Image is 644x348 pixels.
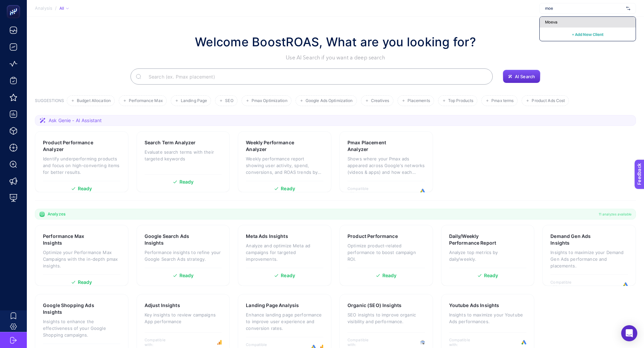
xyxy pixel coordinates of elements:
[43,318,120,338] p: Insights to enhance the effectiveness of your Google Shopping campaigns.
[179,180,194,184] span: Ready
[181,98,207,103] span: Landing Page
[43,233,99,246] h3: Performance Max Insights
[347,311,425,325] p: SEO insights to improve organic visibility and performance.
[78,280,92,285] span: Ready
[137,131,230,192] a: Search Term AnalyzerEvaluate search terms with their targeted keywordsReady
[550,233,607,246] h3: Demand Gen Ads Insights
[371,98,389,103] span: Creatives
[347,233,398,240] h3: Product Performance
[599,211,632,217] span: 11 analyzes available
[35,6,52,11] span: Analysis
[550,280,581,289] span: Compatible with:
[238,225,331,286] a: Meta Ads InsightsAnalyze and optimize Meta ad campaigns for targeted improvements.Ready
[246,233,288,240] h3: Meta Ads Insights
[4,2,25,7] span: Feedback
[137,225,230,286] a: Google Search Ads InsightsPerformance insights to refine your Google Search Ads strategy.Ready
[145,233,201,246] h3: Google Search Ads Insights
[225,98,233,103] span: SEO
[484,273,498,278] span: Ready
[77,98,111,103] span: Budget Allocation
[129,98,163,103] span: Performance Max
[246,155,323,176] p: Weekly performance report showing user activity, spend, conversions, and ROAS trends by week.
[449,311,527,325] p: Insights to maximize your Youtube Ads performances.
[515,74,535,79] span: AI Search
[35,98,64,106] h3: SUGGESTIONS
[246,311,323,332] p: Enhance landing page performance to improve user experience and conversion rates.
[339,225,433,286] a: Product PerformanceOptimize product-related performance to boost campaign ROI.Ready
[49,117,102,124] span: Ask Genie - AI Assistant
[252,98,287,103] span: Pmax Optimization
[246,139,303,153] h3: Weekly Performance Analyzer
[43,249,120,269] p: Optimize your Performance Max Campaigns with the in-depth pmax insights.
[491,98,514,103] span: Pmax terms
[145,338,175,347] span: Compatible with:
[59,6,69,11] div: All
[449,338,479,347] span: Compatible with:
[145,302,180,309] h3: Adjust Insights
[448,98,473,103] span: Top Products
[78,186,92,191] span: Ready
[382,273,397,278] span: Ready
[246,302,299,309] h3: Landing Page Analysis
[35,131,128,192] a: Product Performance AnalyzerIdentify underperforming products and focus on high-converting items ...
[238,131,331,192] a: Weekly Performance AnalyzerWeekly performance report showing user activity, spend, conversions, a...
[408,98,430,103] span: Placements
[347,302,401,309] h3: Organic (SEO) Insights
[35,225,128,286] a: Performance Max InsightsOptimize your Performance Max Campaigns with the in-depth pmax insights.R...
[347,338,378,347] span: Compatible with:
[621,325,637,341] div: Open Intercom Messenger
[195,54,476,62] p: Use AI Search if you want a deep search
[48,211,65,217] span: Analyzes
[626,5,630,12] img: svg%3e
[179,273,194,278] span: Ready
[545,19,557,25] span: Moeva
[281,273,295,278] span: Ready
[55,5,57,11] span: /
[347,242,425,262] p: Optimize product-related performance to boost campaign ROI.
[449,302,499,309] h3: Youtube Ads Insights
[347,186,378,196] span: Compatible with:
[545,6,624,11] input: Moeva
[550,249,628,269] p: Insights to maximize your Demand Gen Ads performance and placements.
[572,30,603,38] button: + Add New Client
[43,155,120,176] p: Identify underperforming products and focus on high-converting items for better results.
[143,67,487,86] input: Search
[449,233,506,246] h3: Daily/Weekly Performance Report
[347,155,425,176] p: Shows where your Pmax ads appeared across Google's networks (videos & apps) and how each placemen...
[43,302,100,315] h3: Google Shopping Ads Insights
[441,225,535,286] a: Daily/Weekly Performance ReportAnalyze top metrics by daily/weekly.Ready
[281,186,295,191] span: Ready
[347,139,404,153] h3: Pmax Placement Analyzer
[246,242,323,262] p: Analyze and optimize Meta ad campaigns for targeted improvements.
[542,225,636,286] a: Demand Gen Ads InsightsInsights to maximize your Demand Gen Ads performance and placements.Compat...
[339,131,433,192] a: Pmax Placement AnalyzerShows where your Pmax ads appeared across Google's networks (videos & apps...
[503,70,540,83] button: AI Search
[145,139,196,146] h3: Search Term Analyzer
[43,139,100,153] h3: Product Performance Analyzer
[145,249,222,262] p: Performance insights to refine your Google Search Ads strategy.
[145,311,222,325] p: Key insights to review campaigns App performance
[449,249,527,262] p: Analyze top metrics by daily/weekly.
[195,33,476,51] h1: Welcome BoostROAS, What are you looking for?
[572,32,603,37] span: + Add New Client
[306,98,353,103] span: Google Ads Optimization
[145,149,222,162] p: Evaluate search terms with their targeted keywords
[532,98,565,103] span: Product Ads Cost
